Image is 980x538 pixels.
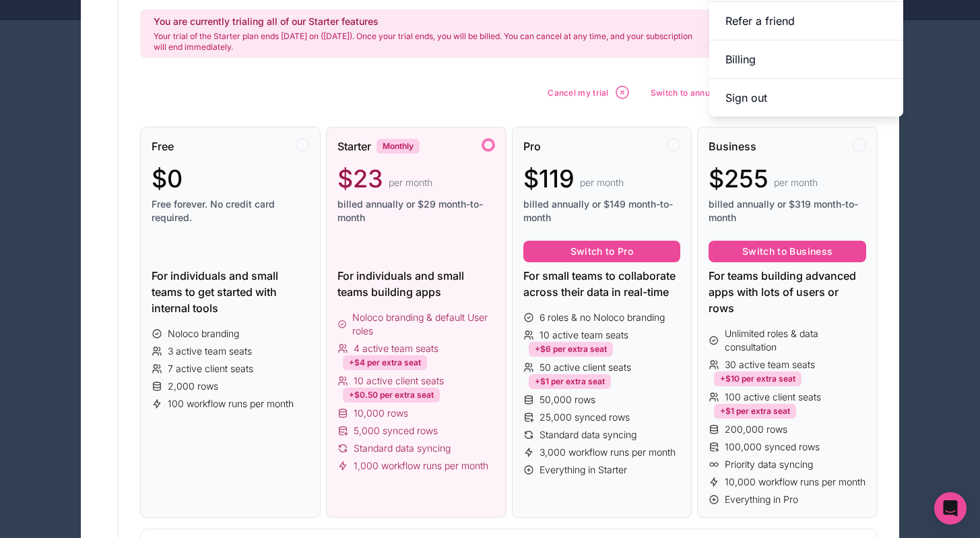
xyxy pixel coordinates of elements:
[168,345,252,358] span: 3 active team seats
[725,475,865,489] span: 10,000 workflow runs per month
[152,198,309,225] span: Free forever. No credit card required.
[168,380,218,393] span: 2,000 rows
[709,165,769,192] span: $255
[725,390,821,404] span: 100 active client seats
[154,15,703,28] h2: You are currently trialing all of our Starter features
[540,361,631,374] span: 50 active client seats
[725,440,820,454] span: 100,000 synced rows
[389,176,432,189] span: per month
[343,388,440,402] div: +$0.50 per extra seat
[168,397,294,411] span: 100 workflow runs per month
[714,371,802,386] div: +$10 per extra seat
[168,327,239,340] span: Noloco branding
[337,198,495,225] span: billed annually or $29 month-to-month
[354,442,451,455] span: Standard data syncing
[540,411,630,424] span: 25,000 synced rows
[540,328,628,342] span: 10 active team seats
[154,31,703,53] p: Your trial of the Starter plan ends [DATE] on ([DATE]). Once your trial ends, you will be billed....
[725,327,866,354] span: Unlimited roles & data consultation
[152,138,174,154] span: Free
[709,198,866,225] span: billed annually or $319 month-to-month
[529,342,613,357] div: +$6 per extra seat
[523,165,575,192] span: $119
[352,311,494,338] span: Noloco branding & default User roles
[714,404,796,419] div: +$1 per extra seat
[651,88,736,98] span: Switch to annual plan
[168,362,253,376] span: 7 active client seats
[540,463,627,477] span: Everything in Starter
[337,138,371,154] span: Starter
[523,268,681,300] div: For small teams to collaborate across their data in real-time
[152,268,309,316] div: For individuals and small teams to get started with internal tools
[540,311,665,324] span: 6 roles & no Noloco branding
[646,80,762,105] button: Switch to annual plan
[725,423,787,436] span: 200,000 rows
[354,459,488,473] span: 1,000 workflow runs per month
[523,198,681,225] span: billed annually or $149 month-to-month
[709,40,903,79] a: Billing
[725,358,815,371] span: 30 active team seats
[354,374,444,388] span: 10 active client seats
[548,88,609,98] span: Cancel my trial
[354,342,438,355] span: 4 active team seats
[934,492,967,525] div: Open Intercom Messenger
[354,424,438,438] span: 5,000 synced rows
[580,176,624,189] span: per month
[709,241,866,262] button: Switch to Business
[709,138,756,154] span: Business
[354,407,408,420] span: 10,000 rows
[725,458,813,471] span: Priority data syncing
[540,393,595,407] span: 50,000 rows
[337,268,495,300] div: For individuals and small teams building apps
[152,165,183,192] span: $0
[709,268,866,316] div: For teams building advanced apps with lots of users or rows
[337,165,383,192] span: $23
[543,80,635,105] button: Cancel my trial
[709,79,903,117] button: Sign out
[523,241,681,262] button: Switch to Pro
[540,428,636,442] span: Standard data syncing
[343,355,427,370] div: +$4 per extra seat
[529,374,611,389] div: +$1 per extra seat
[725,493,798,506] span: Everything in Pro
[774,176,818,189] span: per month
[377,139,420,154] div: Monthly
[709,2,903,40] a: Refer a friend
[523,138,541,154] span: Pro
[540,446,676,459] span: 3,000 workflow runs per month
